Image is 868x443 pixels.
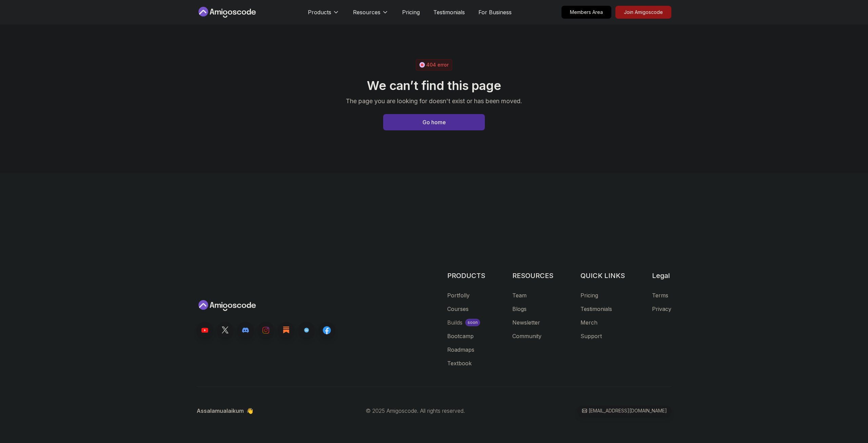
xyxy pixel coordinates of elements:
[580,271,625,280] h3: QUICK LINKS
[468,320,478,325] p: soon
[478,8,512,16] a: For Business
[580,305,612,313] a: Testimonials
[652,291,668,299] a: Terms
[278,322,294,338] a: Blog link
[346,79,522,92] h2: We can’t find this page
[512,271,553,280] h3: RESOURCES
[562,6,611,18] p: Members Area
[447,318,462,327] div: Builds
[447,332,474,340] a: Bootcamp
[237,322,254,338] a: Discord link
[298,322,315,338] a: LinkedIn link
[616,6,671,18] p: Join Amigoscode
[447,271,485,280] h3: PRODUCTS
[512,291,527,299] a: Team
[652,305,671,313] a: Privacy
[366,407,465,415] p: © 2025 Amigoscode. All rights reserved.
[308,8,331,16] p: Products
[577,406,671,416] a: [EMAIL_ADDRESS][DOMAIN_NAME]
[217,322,233,338] a: Twitter link
[580,291,598,299] a: Pricing
[258,322,274,338] a: Instagram link
[197,407,253,415] p: Assalamualaikum
[447,291,470,299] a: Portfolly
[561,6,611,19] a: Members Area
[512,305,527,313] a: Blogs
[447,359,472,367] a: Textbook
[308,8,339,22] button: Products
[580,318,597,327] a: Merch
[447,305,469,313] a: Courses
[383,114,485,130] a: Home page
[589,407,667,414] p: [EMAIL_ADDRESS][DOMAIN_NAME]
[447,346,474,354] a: Roadmaps
[353,8,380,16] p: Resources
[426,61,449,68] p: 404 error
[402,8,420,16] a: Pricing
[383,114,485,130] button: Go home
[353,8,389,22] button: Resources
[246,407,253,415] span: 👋
[346,96,522,106] p: The page you are looking for doesn't exist or has been moved.
[422,118,446,126] div: Go home
[652,271,671,280] h3: Legal
[615,6,671,19] a: Join Amigoscode
[433,8,465,16] a: Testimonials
[512,332,541,340] a: Community
[512,318,540,327] a: Newsletter
[580,332,602,340] a: Support
[197,322,213,338] a: Youtube link
[319,322,335,338] a: Facebook link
